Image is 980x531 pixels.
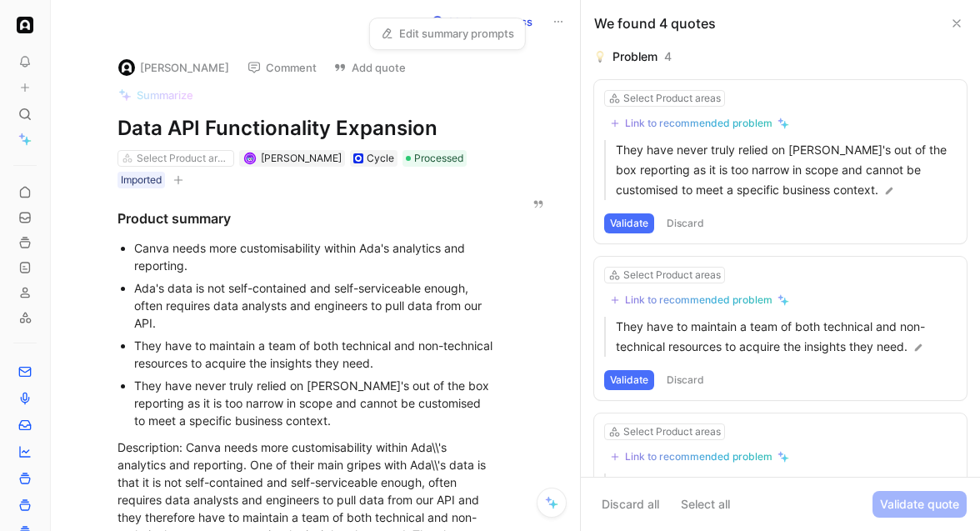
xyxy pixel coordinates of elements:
[137,88,193,103] span: Summarize
[661,213,710,233] button: Discard
[604,447,795,467] button: Link to recommended problem
[121,172,162,188] div: Imported
[616,317,957,357] p: They have to maintain a team of both technical and non-technical resources to acquire the insight...
[367,150,394,167] div: Cycle
[604,113,795,133] button: Link to recommended problem
[245,153,254,163] img: avatar
[261,152,342,164] span: [PERSON_NAME]
[373,22,522,45] a: Edit summary prompts
[612,47,657,67] div: Problem
[134,377,497,429] div: They have never truly relied on [PERSON_NAME]'s out of the box reporting as it is too narrow in s...
[625,450,772,463] div: Link to recommended problem
[623,267,721,283] div: Select Product areas
[402,150,467,167] div: Processed
[111,83,201,107] button: Summarize
[661,370,710,390] button: Discard
[872,491,967,518] button: Validate quote
[625,293,772,307] div: Link to recommended problem
[134,337,497,372] div: They have to maintain a team of both technical and non-technical resources to acquire the insight...
[137,150,230,167] div: Select Product areas
[604,370,654,390] button: Validate
[414,150,463,167] span: Processed
[664,47,672,67] div: 4
[594,51,606,63] img: 💡
[134,279,497,332] div: Ada's data is not self-contained and self-serviceable enough, often requires data analysts and en...
[117,115,497,142] h1: Data API Functionality Expansion
[616,140,957,200] p: They have never truly relied on [PERSON_NAME]'s out of the box reporting as it is too narrow in s...
[326,56,413,79] button: Add quote
[134,239,497,274] div: Canva needs more customisability within Ada's analytics and reporting.
[594,13,716,33] div: We found 4 quotes
[623,423,721,440] div: Select Product areas
[604,290,795,310] button: Link to recommended problem
[594,491,667,518] button: Discard all
[111,55,237,80] button: logo[PERSON_NAME]
[623,90,721,107] div: Select Product areas
[13,13,37,37] button: Ada
[604,213,654,233] button: Validate
[240,56,324,79] button: Comment
[625,117,772,130] div: Link to recommended problem
[883,185,895,197] img: pen.svg
[17,17,33,33] img: Ada
[673,491,737,518] button: Select all
[912,342,924,353] img: pen.svg
[118,59,135,76] img: logo
[117,208,497,228] div: Product summary
[423,10,540,33] button: Mark to process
